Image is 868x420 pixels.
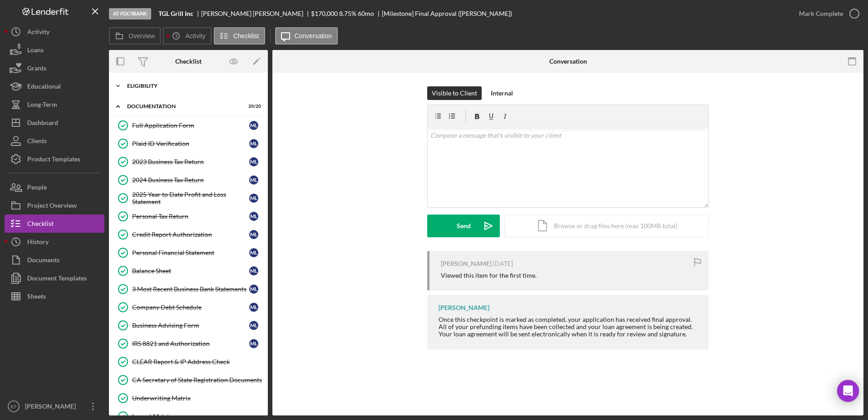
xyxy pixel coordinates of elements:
label: Conversation [295,32,332,40]
label: Overview [128,32,155,40]
button: Conversation [275,27,338,45]
a: Sheets [5,287,104,305]
div: M L [249,175,258,185]
button: Checklist [214,27,265,45]
div: M L [249,285,258,294]
a: Credit Report AuthorizationML [113,225,263,244]
div: M L [249,248,258,257]
div: Educational [27,77,61,98]
div: M L [249,194,258,203]
div: Activity [27,23,49,43]
div: Clients [27,132,47,152]
div: Checklist [175,58,202,65]
div: Checklist [27,215,54,235]
div: M L [249,230,258,239]
div: M L [249,266,258,275]
div: Sheets [27,287,46,308]
button: Dashboard [5,114,104,132]
div: Once this checkpoint is marked as completed, your application has received final approval. All of... [439,316,700,338]
button: Send [427,215,500,237]
a: 2025 Year to Date Profit and Loss StatementML [113,189,263,207]
div: Internal [491,86,513,100]
div: 2023 Business Tax Return [132,158,249,165]
a: CLEAR Report & IP Address Check [113,353,263,371]
div: 3 Most Recent Business Bank Statements [132,285,249,293]
div: Impact Metrics [132,413,263,420]
button: Checklist [5,215,104,233]
a: Balance SheetML [113,262,263,280]
div: Visible to Client [432,86,477,100]
div: Eligibility [127,83,256,89]
div: Long-Term [27,95,57,116]
a: Personal Tax ReturnML [113,207,263,225]
a: Clients [5,132,104,150]
text: ET [11,404,16,409]
a: Underwriting Matrix [113,389,263,407]
div: M L [249,339,258,348]
button: Project Overview [5,196,104,215]
div: [PERSON_NAME] [441,260,492,267]
div: Full Application Form [132,122,249,129]
div: [PERSON_NAME] [23,397,82,418]
button: Document Templates [5,269,104,287]
a: People [5,178,104,196]
span: $170,000 [311,10,338,17]
label: Activity [185,32,205,40]
button: Activity [5,23,104,41]
div: 20 / 20 [245,104,261,109]
div: IRS 8821 and Authorization [132,340,249,347]
div: Viewed this item for the first time. [441,272,537,279]
button: History [5,233,104,251]
div: Dashboard [27,114,58,134]
label: Checklist [233,32,259,40]
div: M L [249,139,258,148]
div: Company Debt Schedule [132,304,249,311]
div: History [27,233,49,253]
button: ET[PERSON_NAME] [5,397,104,415]
div: Balance Sheet [132,267,249,275]
div: Business Advising Form [132,322,249,329]
div: Open Intercom Messenger [837,380,859,402]
a: IRS 8821 and AuthorizationML [113,335,263,353]
div: M L [249,157,258,166]
div: Credit Report Authorization [132,231,249,238]
button: Overview [109,27,161,45]
div: 2025 Year to Date Profit and Loss Statement [132,191,249,205]
div: CLEAR Report & IP Address Check [132,358,263,365]
div: At FDC/iBank [109,8,151,20]
button: Product Templates [5,150,104,168]
div: Personal Financial Statement [132,249,249,256]
div: Underwriting Matrix [132,395,263,402]
button: Loans [5,41,104,59]
a: Long-Term [5,95,104,114]
div: 60 mo [358,10,374,17]
div: Grants [27,59,46,80]
button: Educational [5,77,104,95]
a: Full Application FormML [113,116,263,135]
div: Mark Complete [799,5,843,23]
div: M L [249,303,258,312]
button: Activity [163,27,211,45]
div: Documentation [127,104,238,109]
div: Document Templates [27,269,87,290]
div: CA Secretary of State Registration Documents [132,376,263,384]
a: 3 Most Recent Business Bank StatementsML [113,280,263,298]
a: Plaid ID VerificationML [113,135,263,153]
a: Personal Financial StatementML [113,244,263,262]
button: Documents [5,251,104,269]
a: 2023 Business Tax ReturnML [113,153,263,171]
b: TGL Grill Inc [158,10,193,17]
div: Plaid ID Verification [132,140,249,147]
div: People [27,178,47,199]
button: Grants [5,59,104,77]
div: M L [249,212,258,221]
div: 2024 Business Tax Return [132,176,249,184]
button: Internal [486,86,518,100]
